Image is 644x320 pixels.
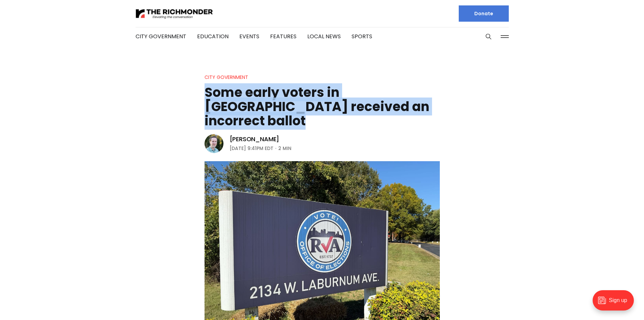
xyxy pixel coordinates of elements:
button: Search this site [483,31,494,42]
a: Features [270,33,296,40]
time: [DATE] 9:41PM EDT [230,144,273,152]
a: City Government [136,33,186,40]
a: Donate [459,5,509,22]
a: Education [197,33,229,40]
img: The Richmonder [136,8,213,20]
img: Michael Phillips [205,134,223,153]
a: [PERSON_NAME] [230,135,280,143]
a: City Government [205,74,248,81]
h1: Some early voters in [GEOGRAPHIC_DATA] received an incorrect ballot [205,85,440,128]
a: Sports [352,33,372,40]
a: Events [239,33,259,40]
span: 2 min [278,144,291,152]
a: Local News [307,33,341,40]
iframe: portal-trigger [587,287,644,320]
